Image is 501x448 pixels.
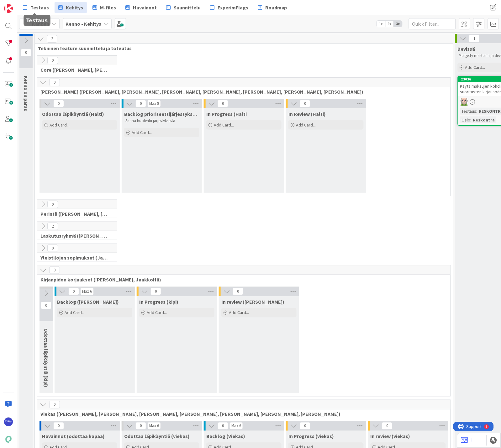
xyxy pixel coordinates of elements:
span: 0 [47,57,58,64]
span: In Progress (viekas) [288,433,334,440]
span: 0 [135,422,146,430]
span: Tekninen feature suunnittelu ja toteutus [38,45,445,51]
span: In review (kipi) [221,299,284,305]
span: In Progress (kipi) [139,299,178,305]
span: ExperimFlags [218,4,248,11]
span: Support [13,1,29,8]
span: 0 [53,100,64,107]
b: Kenno - Kehitys [66,21,101,27]
span: Kehitys [66,4,83,11]
span: 0 [300,422,310,430]
span: Testaus [30,4,49,11]
div: Max 6 [149,425,159,428]
span: Suunnittelu [174,4,201,11]
a: Suunnittelu [162,2,204,13]
span: Laskutusryhmä (Antti, Keijo) [40,233,109,239]
span: 0 [135,100,146,107]
span: 2x [385,21,394,27]
span: 0 [49,266,60,274]
span: Viekas (Samuli, Saara, Mika, Pirjo, Keijo, TommiHä, Rasmus) [40,411,443,417]
span: 0 [218,422,228,430]
span: 0 [382,422,393,430]
img: AN [460,98,468,106]
span: Add Card... [65,310,85,316]
div: Max 6 [231,425,241,428]
span: : [477,108,477,115]
span: Add Card... [229,310,249,316]
span: Kirjanpidon korjaukset (Jussi, JaakkoHä) [40,276,443,283]
h5: Testaus [26,18,48,23]
span: 0 [49,79,60,86]
div: Testaus [460,108,477,115]
a: M-files [89,2,120,13]
span: 3x [394,21,402,27]
a: Havainnot [122,2,161,13]
div: 5 [33,3,34,8]
span: Add Card... [214,122,234,128]
span: 2 [47,35,57,43]
input: Quick Filter... [409,18,456,29]
span: Backlog (Viekas) [206,433,245,440]
span: Core (Pasi, Jussi, JaakkoHä, Jyri, Leo, MikkoK, Väinö, MattiH) [40,67,109,73]
span: Add Card... [296,122,316,128]
span: Add Card... [132,130,152,135]
span: Odottaa läpikäyntiä (Halti) [42,111,104,117]
span: 0 [47,245,58,252]
div: Max 8 [149,102,159,105]
img: avatar [4,435,13,444]
span: Add Card... [147,310,167,316]
span: 0 [218,100,228,107]
span: 0 [233,288,243,295]
span: In review (viekas) [371,433,410,440]
span: Devissä [458,46,475,52]
span: Odottaa läpikäyntiä (kipi) [43,329,49,388]
a: Kehitys [55,2,87,13]
div: Osio [460,116,471,123]
span: Add Card... [50,122,70,128]
span: Perintä (Jaakko, PetriH, MikkoV, Pasi) [40,211,109,217]
span: Halti (Sebastian, VilleH, Riikka, Antti, MikkoV, PetriH, PetriM) [40,89,443,95]
span: 0 [53,422,64,430]
p: Sanna huolehtii järjestyksestä [125,118,198,123]
span: In Progress (Halti [206,111,247,117]
span: Kenno on paras [23,76,29,111]
span: 1 [469,35,480,42]
span: 0 [47,201,58,208]
span: Add Card... [465,64,485,70]
span: In Review (Halti) [288,111,326,117]
span: : [471,116,472,123]
img: Visit kanbanzone.com [4,4,13,13]
span: Havainnot [133,4,157,11]
span: 1x [377,21,385,27]
span: 0 [68,288,79,295]
span: 0 [150,288,161,295]
span: M-files [100,4,116,11]
a: 1 [461,437,473,444]
div: Reskontra [472,116,497,123]
span: Havainnot (odottaa kapaa) [42,433,105,440]
span: Yleistilojen sopimukset (Jaakko, VilleP, TommiL, Simo) [40,255,109,261]
img: RS [4,418,13,426]
div: Max 6 [82,290,92,293]
span: Odottaa läpikäyntiä (viekas) [124,433,190,440]
span: Roadmap [265,4,287,11]
span: 0 [41,302,51,309]
span: 0 [49,401,60,409]
span: 0 [300,100,310,107]
a: Testaus [19,2,53,13]
span: Backlog (kipi) [57,299,119,305]
span: Backlog prioriteettijärjestyksessä (Halti) [124,111,199,117]
span: 2 [47,223,58,230]
a: Roadmap [254,2,291,13]
a: ExperimFlags [206,2,252,13]
span: 0 [21,49,31,56]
